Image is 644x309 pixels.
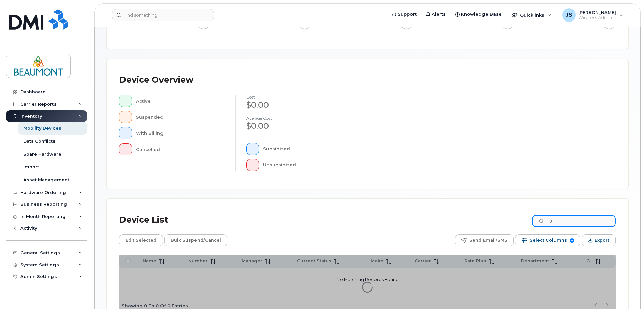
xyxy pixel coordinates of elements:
div: Cancelled [136,143,225,155]
button: Select Columns 9 [515,234,580,246]
div: Suspended [136,111,225,123]
div: With Billing [136,127,225,139]
div: Subsidized [263,143,352,155]
button: Edit Selected [119,234,163,246]
div: Device List [119,211,168,229]
span: [PERSON_NAME] [578,10,616,15]
a: Alerts [421,8,451,21]
a: Support [387,8,421,21]
div: Joey Springer [558,8,628,22]
span: Alerts [432,11,446,18]
input: Search Device List ... [532,215,616,227]
span: Select Columns [530,235,567,245]
span: Export [595,235,609,245]
span: Bulk Suspend/Cancel [171,235,221,245]
div: $0.00 [246,120,351,132]
span: Wireless Admin [578,15,616,21]
span: 9 [570,238,574,243]
div: Unsubsidized [263,159,352,171]
input: Find something... [112,9,214,21]
div: Device Overview [119,71,193,89]
h4: cost [246,95,351,99]
h4: Average cost [246,116,351,120]
div: Quicklinks [507,8,556,22]
span: Support [398,11,417,18]
button: Bulk Suspend/Cancel [164,234,227,246]
span: JS [566,11,572,19]
span: Knowledge Base [461,11,502,18]
span: Quicklinks [520,12,544,18]
a: Knowledge Base [451,8,506,21]
span: Send Email/SMS [469,235,507,245]
button: Send Email/SMS [455,234,514,246]
div: Active [136,95,225,107]
button: Export [582,234,616,246]
span: Edit Selected [126,235,156,245]
div: $0.00 [246,99,351,111]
